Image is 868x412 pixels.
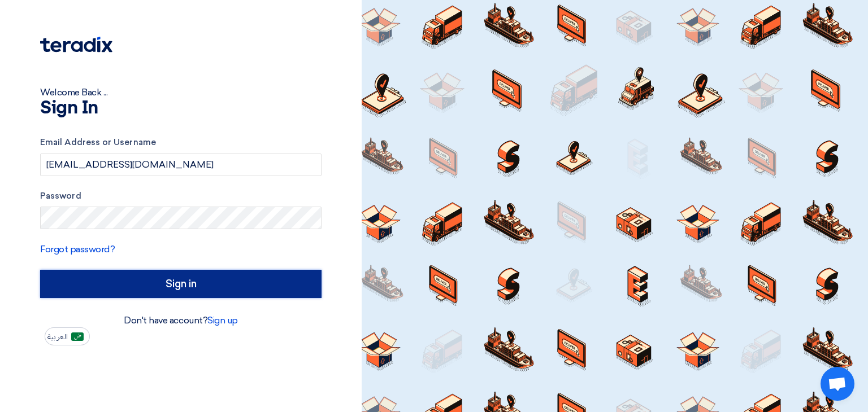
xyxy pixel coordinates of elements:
[40,37,112,52] img: Teradix logo
[821,367,854,401] div: دردشة مفتوحة
[47,333,68,341] span: العربية
[40,86,322,99] div: Welcome Back ...
[40,154,322,176] input: Enter your business email or username
[40,314,322,327] div: Don't have account?
[40,190,322,203] label: Password
[40,136,322,149] label: Email Address or Username
[40,270,322,298] input: Sign in
[40,99,322,117] h1: Sign In
[45,327,90,345] button: العربية
[71,332,84,341] img: ar-AR.png
[207,315,238,326] a: Sign up
[40,244,115,255] a: Forgot password?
